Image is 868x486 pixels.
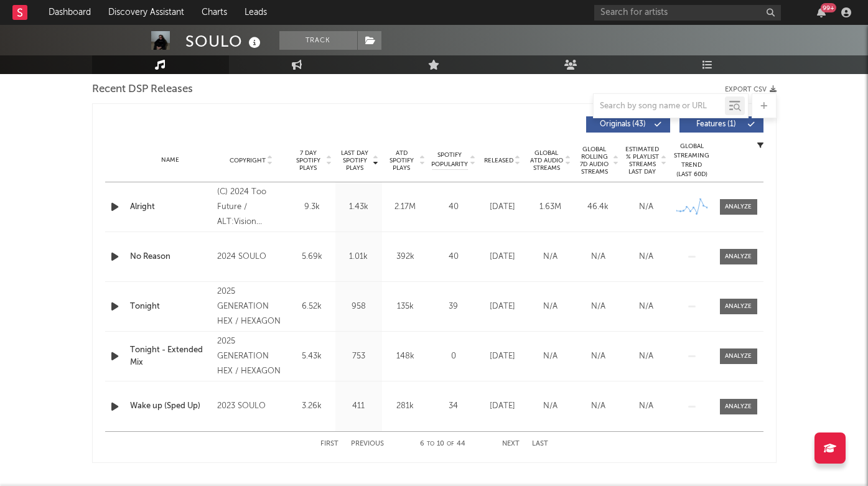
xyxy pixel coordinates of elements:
div: 2.17M [385,201,426,213]
div: 40 [432,251,475,263]
div: 1.43k [338,201,379,213]
span: Last Day Spotify Plays [338,149,371,172]
div: SOULO [185,31,264,52]
div: [DATE] [482,400,523,413]
div: N/A [625,400,667,413]
div: 1.01k [338,251,379,263]
div: 5.69k [292,251,332,263]
div: 99 + [821,3,836,12]
a: Wake up (Sped Up) [130,400,212,413]
div: 5.43k [292,350,332,363]
div: 753 [338,350,379,363]
span: to [427,441,434,447]
span: Features ( 1 ) [688,121,745,128]
div: [DATE] [482,201,523,213]
div: 2024 SOULO [217,250,285,264]
div: 34 [432,400,475,413]
button: Features(1) [679,116,763,133]
div: 135k [385,301,426,313]
div: N/A [577,251,619,263]
span: Originals ( 43 ) [594,121,651,128]
a: Tonight - Extended Mix [130,344,212,368]
div: 6 10 44 [409,437,477,452]
span: 7 Day Spotify Plays [292,149,325,172]
div: 39 [432,301,475,313]
div: 0 [432,350,475,363]
div: N/A [577,350,619,363]
div: Global Streaming Trend (Last 60D) [673,142,711,179]
a: Alright [130,201,212,213]
div: N/A [625,350,667,363]
div: N/A [530,350,571,363]
div: [DATE] [482,301,523,313]
span: Estimated % Playlist Streams Last Day [625,146,660,175]
div: 9.3k [292,201,332,213]
div: N/A [530,251,571,263]
div: 392k [385,251,426,263]
div: 40 [432,201,475,213]
div: 148k [385,350,426,363]
div: 1.63M [530,201,571,213]
div: 2023 SOULO [217,399,285,414]
span: ATD Spotify Plays [385,149,418,172]
div: [DATE] [482,350,523,363]
button: Originals(43) [586,116,670,133]
div: N/A [625,251,667,263]
a: No Reason [130,251,212,263]
div: 3.26k [292,400,332,413]
input: Search for artists [594,5,781,21]
div: N/A [577,400,619,413]
div: (C) 2024 Too Future / ALT:Vision Records [217,185,285,230]
div: 46.4k [577,201,619,213]
div: N/A [625,301,667,313]
button: First [320,441,338,447]
div: 2025 GENERATION HEX / HEXAGON [217,334,285,379]
div: 2025 GENERATION HEX / HEXAGON [217,284,285,329]
button: 99+ [817,7,826,17]
span: of [447,441,454,447]
button: Last [532,441,548,447]
div: 281k [385,400,426,413]
div: 411 [338,400,379,413]
span: Recent DSP Releases [92,82,193,97]
div: N/A [530,301,571,313]
button: Next [502,441,520,447]
span: Released [484,157,513,164]
div: N/A [530,400,571,413]
input: Search by song name or URL [594,101,725,111]
button: Export CSV [725,86,777,93]
button: Track [279,31,357,50]
button: Previous [351,441,384,447]
span: Global Rolling 7D Audio Streams [577,146,612,175]
span: Global ATD Audio Streams [530,149,564,172]
a: Tonight [130,301,212,313]
div: N/A [625,201,667,213]
span: Spotify Popularity [431,151,468,169]
div: 958 [338,301,379,313]
div: [DATE] [482,251,523,263]
div: Name [130,156,212,165]
span: Copyright [230,157,266,164]
div: N/A [577,301,619,313]
div: 6.52k [292,301,332,313]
